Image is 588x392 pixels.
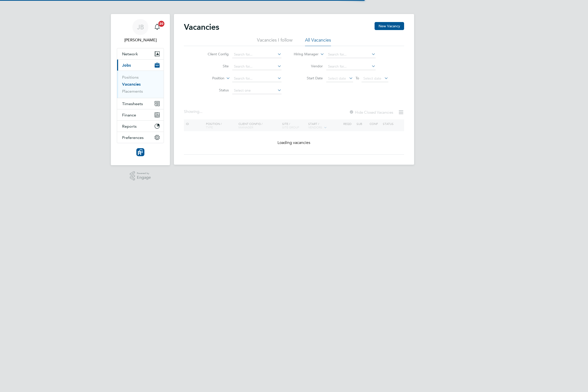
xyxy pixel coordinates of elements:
[328,76,346,81] span: Select date
[136,148,144,156] img: resourcinggroup-logo-retina.png
[184,109,203,114] div: Showing
[117,19,164,43] a: JB[PERSON_NAME]
[326,51,376,58] input: Search for...
[122,75,139,80] a: Positions
[354,75,361,81] span: To
[375,22,404,30] button: New Vacancy
[305,37,331,46] li: All Vacancies
[122,135,144,140] span: Preferences
[137,24,144,30] span: JB
[122,89,143,94] a: Placements
[257,37,292,46] li: Vacancies I follow
[117,121,164,132] button: Reports
[294,64,323,68] label: Vendor
[130,171,151,181] a: Powered byEngage
[349,110,393,115] label: Hide Closed Vacancies
[158,21,164,27] span: 20
[122,101,143,106] span: Timesheets
[200,88,229,92] label: Status
[122,113,136,117] span: Finance
[232,51,281,58] input: Search for...
[200,52,229,56] label: Client Config
[122,82,141,87] a: Vacancies
[117,71,164,98] div: Jobs
[196,76,224,81] label: Position
[290,52,319,57] label: Hiring Manager
[363,76,381,81] span: Select date
[232,87,281,94] input: Select one
[122,63,131,68] span: Jobs
[294,76,323,80] label: Start Date
[326,63,376,70] input: Search for...
[122,52,138,56] span: Network
[117,132,164,143] button: Preferences
[117,60,164,71] button: Jobs
[137,171,151,175] span: Powered by
[199,109,202,114] span: ...
[232,75,281,82] input: Search for...
[117,109,164,120] button: Finance
[111,14,170,165] nav: Main navigation
[117,148,164,156] a: Go to home page
[232,63,281,70] input: Search for...
[122,124,137,129] span: Reports
[117,37,164,43] span: Joe Belsten
[200,64,229,68] label: Site
[152,19,162,35] a: 20
[117,98,164,109] button: Timesheets
[184,22,219,32] h2: Vacancies
[117,48,164,59] button: Network
[137,175,151,180] span: Engage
